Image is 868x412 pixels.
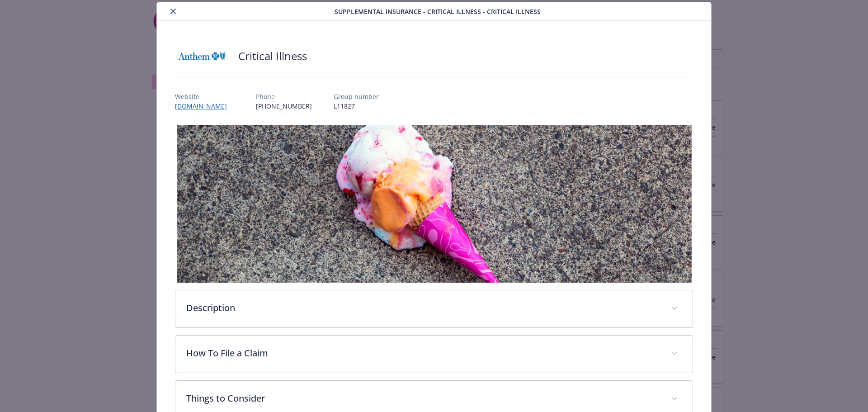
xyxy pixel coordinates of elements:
[175,92,234,101] p: Website
[186,392,660,405] p: Things to Consider
[256,101,312,111] p: [PHONE_NUMBER]
[238,48,307,64] h2: Critical Illness
[168,6,179,17] button: close
[175,43,229,70] img: Anthem Blue Cross
[175,102,234,110] a: [DOMAIN_NAME]
[186,346,660,360] p: How To File a Claim
[186,301,660,315] p: Description
[335,7,541,16] span: Supplemental Insurance - Critical Illness - Critical Illness
[334,92,379,101] p: Group number
[175,336,693,373] div: How To File a Claim
[334,101,379,111] p: L11827
[175,125,693,283] img: banner
[175,290,693,327] div: Description
[256,92,312,101] p: Phone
